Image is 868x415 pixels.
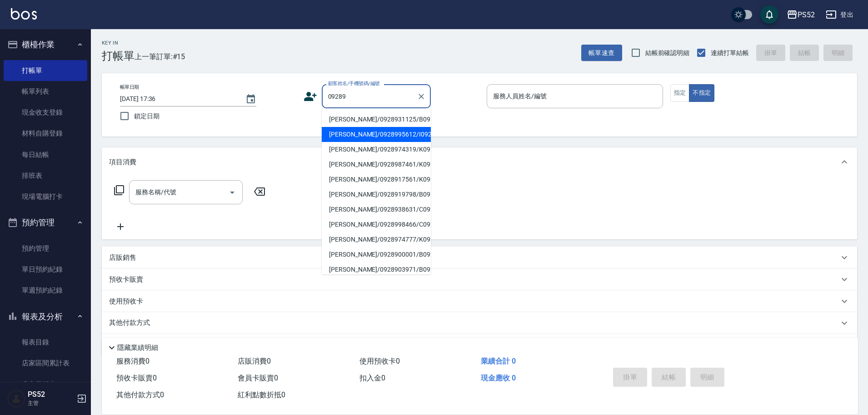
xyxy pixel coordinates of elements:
a: 材料自購登錄 [4,123,87,144]
span: 扣入金 0 [359,374,385,382]
a: 打帳單 [4,60,87,81]
p: 使用預收卡 [109,297,143,306]
li: [PERSON_NAME]/0928998466/C0928998466 [322,217,431,232]
button: 櫃檯作業 [4,33,87,56]
li: [PERSON_NAME]/0928919798/B0928919798 [322,187,431,202]
div: PS52 [798,9,815,20]
span: 連續打單結帳 [711,48,749,58]
span: 業績合計 0 [481,357,516,365]
div: 預收卡販賣 [102,268,857,290]
p: 項目消費 [109,157,136,167]
li: [PERSON_NAME]/0928903971/B0928903971 [322,262,431,277]
p: 主管 [28,399,74,407]
span: 紅利點數折抵 0 [238,390,285,399]
button: Choose date, selected date is 2025-08-23 [240,88,262,110]
span: 服務消費 0 [116,357,150,365]
label: 帳單日期 [120,84,139,91]
span: 預收卡販賣 0 [116,374,157,382]
li: [PERSON_NAME]/0928974319/K0928974319 [322,142,431,157]
a: 排班表 [4,165,87,186]
p: 預收卡販賣 [109,275,143,284]
button: PS52 [783,5,818,24]
img: Person [7,390,25,408]
span: 現金應收 0 [481,374,516,382]
p: 隱藏業績明細 [117,343,158,353]
div: 其他付款方式 [102,312,857,334]
li: [PERSON_NAME]/0928987461/K0928987461 [322,157,431,172]
span: 結帳前確認明細 [645,48,690,58]
a: 店家區間累計表 [4,353,87,374]
p: 其他付款方式 [109,318,155,328]
input: YYYY/MM/DD hh:mm [120,91,236,106]
li: [PERSON_NAME]/0928931125/B0928931125 [322,112,431,127]
span: 店販消費 0 [238,357,271,365]
a: 現場電腦打卡 [4,186,87,207]
div: 使用預收卡 [102,290,857,312]
label: 顧客姓名/手機號碼/編號 [328,80,380,87]
button: Open [225,185,239,200]
span: 上一筆訂單:#15 [135,51,185,62]
a: 單日預約紀錄 [4,259,87,280]
a: 報表目錄 [4,332,87,353]
span: 其他付款方式 0 [116,390,164,399]
a: 店家日報表 [4,374,87,395]
a: 現金收支登錄 [4,102,87,123]
li: [PERSON_NAME]/0928900001/B0928900001 [322,247,431,262]
a: 預約管理 [4,238,87,259]
li: [PERSON_NAME]/0928974777/K0928974777 [322,232,431,247]
img: Logo [11,8,37,20]
h5: PS52 [28,390,74,399]
h3: 打帳單 [102,50,135,62]
button: 預約管理 [4,211,87,234]
a: 帳單列表 [4,81,87,102]
a: 單週預約紀錄 [4,280,87,301]
span: 使用預收卡 0 [359,357,400,365]
span: 會員卡販賣 0 [238,374,278,382]
li: [PERSON_NAME]/0928917561/K0928917561 [322,172,431,187]
button: Clear [415,90,428,103]
button: 登出 [822,6,857,23]
div: 店販銷售 [102,247,857,268]
li: [PERSON_NAME]/0928938631/C0928938631 [322,202,431,217]
h2: Key In [102,40,135,46]
button: 帳單速查 [581,45,622,61]
span: 鎖定日期 [134,111,160,121]
button: 指定 [670,84,690,102]
button: save [760,5,778,24]
button: 不指定 [689,84,714,102]
button: 報表及分析 [4,305,87,329]
div: 備註及來源 [102,334,857,356]
a: 每日結帳 [4,144,87,165]
p: 店販銷售 [109,253,136,263]
li: [PERSON_NAME]/0928995612/I0928995612 [322,127,431,142]
div: 項目消費 [102,147,857,177]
